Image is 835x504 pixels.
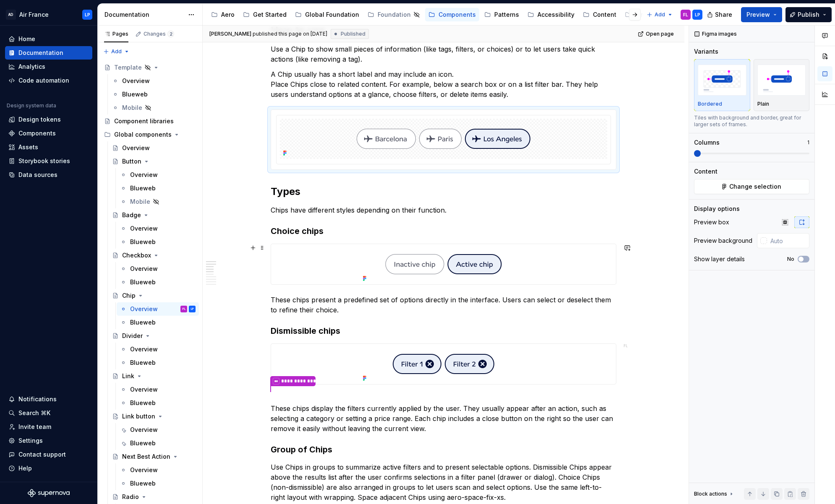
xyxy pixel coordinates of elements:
[130,305,158,313] div: Overview
[694,114,809,128] div: Tiles with background and border, great for larger sets of frames.
[130,197,150,206] div: Mobile
[109,450,199,463] a: Next Best Action
[109,141,199,155] a: Overview
[208,6,642,23] div: Page tree
[757,101,769,107] p: Plain
[694,138,720,147] div: Columns
[360,344,527,384] img: ca353b98-3001-4ca9-b78d-5e6a70cd4c32.png
[5,32,92,46] a: Home
[593,10,616,19] div: Content
[694,255,745,263] div: Show layer details
[117,182,199,195] a: Blueweb
[644,9,676,21] button: Add
[19,10,49,19] div: Air France
[117,436,199,450] a: Blueweb
[101,46,132,57] button: Add
[741,7,782,22] button: Preview
[104,31,128,37] div: Pages
[18,171,57,179] div: Data sources
[5,154,92,168] a: Storybook stories
[5,127,92,140] a: Components
[5,60,92,73] a: Analytics
[117,262,199,275] a: Overview
[438,10,476,19] div: Components
[271,325,616,337] h3: Dismissible chips
[117,195,199,208] a: Mobile
[18,143,38,151] div: Assets
[130,345,158,353] div: Overview
[767,233,809,248] input: Auto
[130,359,156,367] div: Blueweb
[694,47,718,56] div: Variants
[7,102,56,109] div: Design system data
[5,74,92,87] a: Code automation
[130,466,158,474] div: Overview
[292,8,363,21] a: Global Foundation
[114,117,174,125] div: Component libraries
[122,77,150,85] div: Overview
[122,211,141,219] div: Badge
[130,426,158,434] div: Overview
[715,10,732,19] span: Share
[18,49,63,57] div: Documentation
[130,399,156,407] div: Blueweb
[117,235,199,249] a: Blueweb
[114,130,172,139] div: Global components
[5,420,92,434] a: Invite team
[18,450,66,459] div: Contact support
[378,10,411,19] div: Foundation
[109,249,199,262] a: Checkbox
[703,7,738,22] button: Share
[122,144,150,152] div: Overview
[109,289,199,302] a: Chip
[694,491,727,497] div: Block actions
[18,129,56,138] div: Components
[117,383,199,396] a: Overview
[360,244,527,284] img: 2600d6c6-1aeb-4645-babe-b74e147af5d2.png
[694,218,729,226] div: Preview box
[18,115,61,124] div: Design tokens
[130,318,156,327] div: Blueweb
[785,7,832,22] button: Publish
[698,65,746,95] img: placeholder
[5,113,92,126] a: Design tokens
[117,302,199,316] a: OverviewFLLP
[117,396,199,410] a: Blueweb
[117,423,199,436] a: Overview
[117,343,199,356] a: Overview
[5,168,92,182] a: Data sources
[109,329,199,343] a: Divider
[757,65,806,95] img: placeholder
[579,8,620,21] a: Content
[271,295,616,315] p: These chips present a predefined set of options directly in the interface. Users can select or de...
[5,392,92,406] button: Notifications
[305,10,359,19] div: Global Foundation
[18,35,35,43] div: Home
[85,11,90,18] div: LP
[18,464,32,473] div: Help
[746,10,770,19] span: Preview
[494,10,519,19] div: Patterns
[18,157,70,165] div: Storybook stories
[729,182,781,191] span: Change selection
[271,444,616,455] h3: Group of Chips
[253,31,327,37] div: published this page on [DATE]
[117,275,199,289] a: Blueweb
[18,409,50,417] div: Search ⌘K
[109,410,199,423] a: Link button
[28,489,70,497] svg: Supernova Logo
[122,291,136,300] div: Chip
[109,88,199,101] a: Blueweb
[271,225,616,237] h3: Choice chips
[130,385,158,394] div: Overview
[5,46,92,60] a: Documentation
[122,452,170,461] div: Next Best Action
[144,31,174,37] div: Changes
[109,208,199,222] a: Badge
[524,8,578,21] a: Accessibility
[130,238,156,246] div: Blueweb
[2,5,96,23] button: ADAir FranceLP
[754,59,810,111] button: placeholderPlain
[5,140,92,154] a: Assets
